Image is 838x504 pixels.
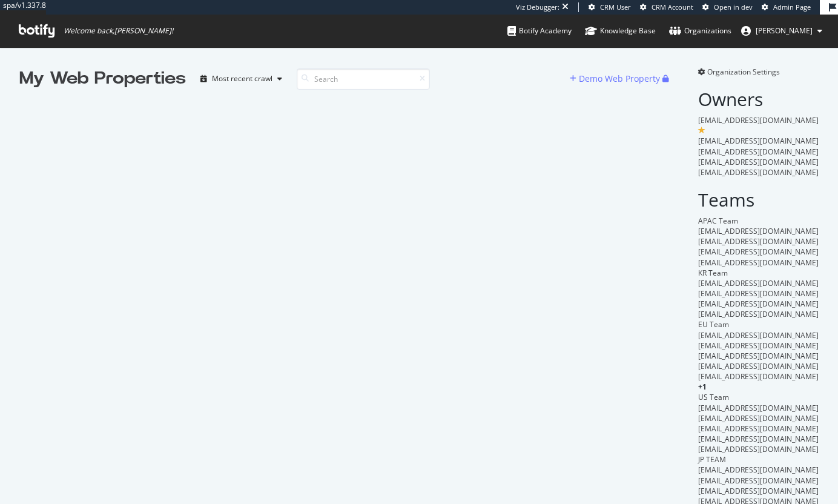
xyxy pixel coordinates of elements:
a: Admin Page [762,2,811,12]
span: [EMAIL_ADDRESS][DOMAIN_NAME] [698,247,819,257]
h2: Teams [698,190,819,210]
span: [EMAIL_ADDRESS][DOMAIN_NAME] [698,288,819,299]
input: Search [297,68,430,90]
span: [EMAIL_ADDRESS][DOMAIN_NAME] [698,309,819,319]
span: [EMAIL_ADDRESS][DOMAIN_NAME] [698,403,819,413]
div: My Web Properties [19,67,186,91]
span: [EMAIL_ADDRESS][DOMAIN_NAME] [698,278,819,288]
span: [EMAIL_ADDRESS][DOMAIN_NAME] [698,465,819,475]
div: KR Team [698,268,819,278]
a: Demo Web Property [570,73,662,84]
span: Organization Settings [707,67,780,77]
div: US Team [698,392,819,402]
span: [EMAIL_ADDRESS][DOMAIN_NAME] [698,423,819,434]
span: [EMAIL_ADDRESS][DOMAIN_NAME] [698,115,819,125]
span: CRM Account [652,2,693,12]
div: Knowledge Base [585,25,656,37]
span: [EMAIL_ADDRESS][DOMAIN_NAME] [698,236,819,247]
span: Open in dev [714,2,753,12]
span: [EMAIL_ADDRESS][DOMAIN_NAME] [698,136,819,146]
button: Most recent crawl [196,69,287,88]
a: Open in dev [702,2,753,12]
span: Welcome back, [PERSON_NAME] ! [64,26,173,36]
span: Lilian Sparer [756,25,813,36]
span: Admin Page [773,2,811,12]
span: [EMAIL_ADDRESS][DOMAIN_NAME] [698,226,819,236]
div: Organizations [669,25,731,37]
div: Most recent crawl [212,75,272,82]
span: [EMAIL_ADDRESS][DOMAIN_NAME] [698,147,819,157]
span: [EMAIL_ADDRESS][DOMAIN_NAME] [698,413,819,423]
a: CRM Account [640,2,693,12]
a: Knowledge Base [585,15,656,47]
span: [EMAIL_ADDRESS][DOMAIN_NAME] [698,476,819,486]
span: [EMAIL_ADDRESS][DOMAIN_NAME] [698,361,819,371]
a: Organizations [669,15,731,47]
span: [EMAIL_ADDRESS][DOMAIN_NAME] [698,444,819,454]
div: EU Team [698,319,819,330]
button: [PERSON_NAME] [731,21,832,41]
span: [EMAIL_ADDRESS][DOMAIN_NAME] [698,434,819,444]
button: Demo Web Property [570,69,662,88]
span: [EMAIL_ADDRESS][DOMAIN_NAME] [698,157,819,167]
span: [EMAIL_ADDRESS][DOMAIN_NAME] [698,340,819,351]
span: [EMAIL_ADDRESS][DOMAIN_NAME] [698,257,819,268]
span: [EMAIL_ADDRESS][DOMAIN_NAME] [698,299,819,309]
a: CRM User [589,2,631,12]
div: APAC Team [698,216,819,226]
span: [EMAIL_ADDRESS][DOMAIN_NAME] [698,486,819,496]
span: CRM User [600,2,631,12]
a: Botify Academy [507,15,572,47]
div: JP TEAM [698,454,819,465]
span: + 1 [698,382,707,392]
span: [EMAIL_ADDRESS][DOMAIN_NAME] [698,351,819,361]
div: Viz Debugger: [516,2,559,12]
div: Botify Academy [507,25,572,37]
div: Demo Web Property [579,73,660,85]
h2: Owners [698,89,819,109]
span: [EMAIL_ADDRESS][DOMAIN_NAME] [698,167,819,177]
span: [EMAIL_ADDRESS][DOMAIN_NAME] [698,330,819,340]
span: [EMAIL_ADDRESS][DOMAIN_NAME] [698,371,819,382]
